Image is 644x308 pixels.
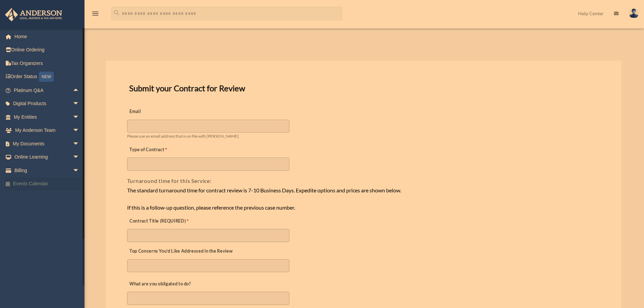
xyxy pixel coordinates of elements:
[5,84,90,97] a: Platinum Q&Aarrow_drop_up
[73,110,86,124] span: arrow_drop_down
[73,164,86,177] span: arrow_drop_down
[5,30,90,43] a: Home
[73,150,86,164] span: arrow_drop_down
[5,124,90,137] a: My Anderson Teamarrow_drop_down
[5,70,90,84] a: Order StatusNEW
[5,177,90,191] a: Events Calendar
[127,177,212,184] span: Turnaround time for this Service:
[127,134,239,139] span: Please use an email address that is on file with [PERSON_NAME]
[126,81,601,95] h3: Submit your Contract for Review
[127,107,195,117] label: Email
[113,9,120,17] i: search
[127,279,195,289] label: What are you obligated to do?
[5,150,90,164] a: Online Learningarrow_drop_down
[127,246,235,256] label: Top Concerns You’d Like Addressed in the Review
[73,124,86,138] span: arrow_drop_down
[5,97,90,111] a: Digital Productsarrow_drop_down
[39,72,54,82] div: NEW
[73,137,86,151] span: arrow_drop_down
[5,43,90,57] a: Online Ordering
[5,164,90,177] a: Billingarrow_drop_down
[73,97,86,111] span: arrow_drop_down
[5,110,90,124] a: My Entitiesarrow_drop_down
[5,56,90,70] a: Tax Organizers
[5,137,90,150] a: My Documentsarrow_drop_down
[73,84,86,97] span: arrow_drop_up
[91,9,99,18] i: menu
[127,216,195,226] label: Contract Title (REQUIRED)
[91,12,99,18] a: menu
[127,145,195,155] label: Type of Contract
[3,8,64,21] img: Anderson Advisors Platinum Portal
[127,186,600,212] div: The standard turnaround time for contract review is 7-10 Business Days. Expedite options and pric...
[629,8,639,18] img: User Pic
